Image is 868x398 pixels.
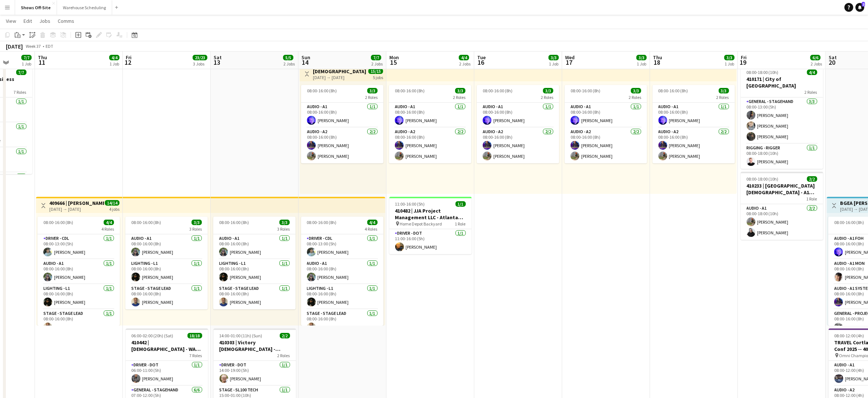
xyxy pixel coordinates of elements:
button: Warehouse Scheduling [57,0,112,15]
div: EDT [46,43,53,49]
span: Edit [24,18,32,24]
div: [DATE] [6,43,23,50]
span: Jobs [39,18,50,24]
a: Jobs [36,16,53,26]
a: View [3,16,19,26]
a: 2 [856,3,864,12]
a: Edit [21,16,35,26]
span: 2 [862,2,865,7]
span: Week 37 [24,43,43,49]
span: View [6,18,16,24]
button: Shows Off-Site [15,0,57,15]
span: Comms [58,18,74,24]
a: Comms [55,16,77,26]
